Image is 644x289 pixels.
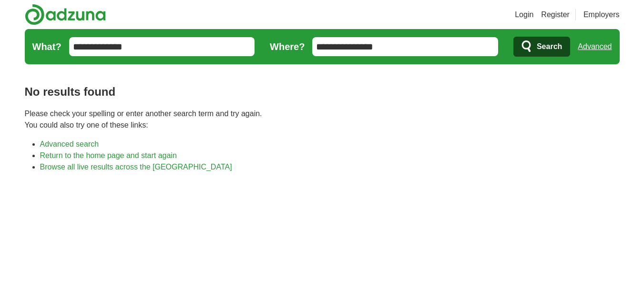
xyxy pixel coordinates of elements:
[537,37,562,56] span: Search
[40,140,99,148] a: Advanced search
[25,108,620,131] p: Please check your spelling or enter another search term and try again. You could also try one of ...
[25,4,106,25] img: Adzuna logo
[515,9,533,20] a: Login
[578,37,612,56] a: Advanced
[25,83,620,100] h1: No results found
[32,40,61,54] label: What?
[270,40,305,54] label: Where?
[40,151,177,159] a: Return to the home page and start again
[40,163,232,171] a: Browse all live results across the [GEOGRAPHIC_DATA]
[541,9,570,20] a: Register
[513,37,570,57] button: Search
[583,9,620,20] a: Employers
